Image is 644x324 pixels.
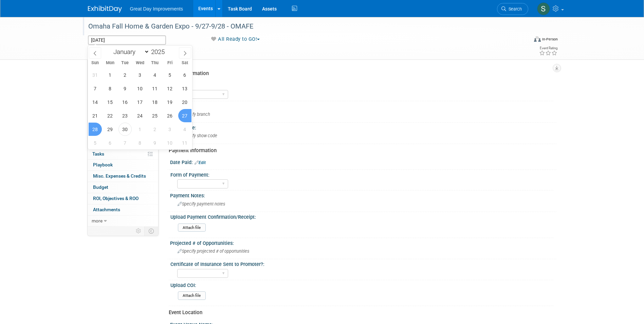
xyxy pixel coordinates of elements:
[88,104,158,115] a: Asset Reservations
[88,35,166,45] input: Event Start Date - End Date
[88,171,158,182] a: Misc. Expenses & Credits
[103,61,117,65] span: Mon
[169,147,551,154] div: Payment Information
[104,82,117,95] span: September 8, 2025
[169,70,551,77] div: Event Information
[88,160,158,170] a: Playbook
[178,123,191,136] span: October 4, 2025
[534,36,541,42] img: Format-Inperson.png
[93,162,113,167] span: Playbook
[118,123,132,136] span: September 30, 2025
[170,170,553,178] div: Form of Payment:
[163,123,177,136] span: October 3, 2025
[148,68,162,82] span: September 4, 2025
[104,109,117,122] span: September 22, 2025
[148,109,162,122] span: September 25, 2025
[110,48,149,56] select: Month
[178,68,191,82] span: September 6, 2025
[104,95,117,109] span: September 15, 2025
[170,80,553,89] div: Region:
[133,123,147,136] span: October 1, 2025
[89,82,102,95] span: September 7, 2025
[93,207,120,212] span: Attachments
[163,82,177,95] span: September 12, 2025
[93,196,139,201] span: ROI, Objectives & ROO
[88,126,158,137] a: Shipments
[178,133,217,138] span: Specify show code
[170,280,553,289] div: Upload COI:
[88,182,158,193] a: Budget
[88,149,158,160] a: Tasks
[178,109,191,122] span: September 27, 2025
[92,151,104,157] span: Tasks
[163,68,177,82] span: September 5, 2025
[93,173,146,179] span: Misc. Expenses & Credits
[88,115,158,126] a: Giveaways
[133,95,147,109] span: September 17, 2025
[178,201,225,206] span: Specify payment notes
[163,109,177,122] span: September 26, 2025
[118,136,132,149] span: October 7, 2025
[178,112,210,117] span: Specify branch
[178,82,191,95] span: September 13, 2025
[497,3,528,15] a: Search
[148,95,162,109] span: September 18, 2025
[88,193,158,204] a: ROI, Objectives & ROO
[178,249,249,254] span: Specify projected # of opportunities
[89,68,102,82] span: August 31, 2025
[169,309,551,316] div: Event Location
[488,35,558,46] div: Event Format
[539,47,557,50] div: Event Rating
[93,184,108,190] span: Budget
[506,6,522,12] span: Search
[163,95,177,109] span: September 19, 2025
[89,136,102,149] span: October 5, 2025
[89,123,102,136] span: September 28, 2025
[88,61,103,65] span: Sun
[132,61,147,65] span: Wed
[208,36,262,43] button: All Ready to GO!
[89,109,102,122] span: September 21, 2025
[170,212,553,220] div: Upload Payment Confirmation/Receipt:
[133,68,147,82] span: September 3, 2025
[104,68,117,82] span: September 1, 2025
[133,227,145,235] td: Personalize Event Tab Strip
[88,59,158,70] a: Event Information
[170,101,556,110] div: Branch:
[133,136,147,149] span: October 8, 2025
[117,61,132,65] span: Tue
[88,82,158,93] a: Staff
[118,82,132,95] span: September 9, 2025
[88,6,122,13] img: ExhibitDay
[104,123,117,136] span: September 29, 2025
[537,2,550,15] img: Sha'Nautica Sales
[148,82,162,95] span: September 11, 2025
[89,95,102,109] span: September 14, 2025
[163,136,177,149] span: October 10, 2025
[88,93,158,104] a: Travel Reservations
[177,61,192,65] span: Sat
[170,157,556,166] div: Date Paid:
[133,82,147,95] span: September 10, 2025
[88,71,158,82] a: Booth
[144,227,158,235] td: Toggle Event Tabs
[118,68,132,82] span: September 2, 2025
[149,48,170,56] input: Year
[118,95,132,109] span: September 16, 2025
[118,109,132,122] span: September 23, 2025
[162,61,177,65] span: Fri
[542,37,558,42] div: In-Person
[92,218,103,223] span: more
[178,136,191,149] span: October 11, 2025
[147,61,162,65] span: Thu
[170,123,556,131] div: Show Code:
[170,259,553,268] div: Certificate of Insurance Sent to Promoter?:
[148,123,162,136] span: October 2, 2025
[133,109,147,122] span: September 24, 2025
[86,20,518,33] div: Omaha Fall Home & Garden Expo - 9/27-9/28 - OMAFE
[170,238,556,247] div: Projected # of Opportunities:
[178,95,191,109] span: September 20, 2025
[104,136,117,149] span: October 6, 2025
[130,6,183,12] span: Great Day Improvements
[148,136,162,149] span: October 9, 2025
